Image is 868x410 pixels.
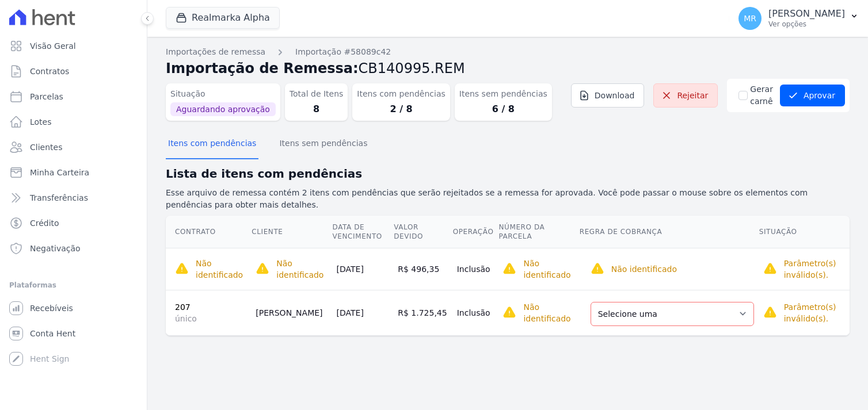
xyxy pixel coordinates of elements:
[579,216,759,248] th: Regra de Cobrança
[729,2,868,35] button: MR [PERSON_NAME] Ver opções
[359,60,465,76] span: CB140995.REM
[30,91,63,102] span: Parcelas
[784,301,845,324] p: Parâmetro(s) inválido(s).
[166,216,251,248] th: Contrato
[251,216,332,248] th: Cliente
[780,85,845,106] button: Aprovar
[5,110,142,133] a: Lotes
[290,102,344,116] dd: 8
[750,83,773,108] label: Gerar carnê
[452,290,498,335] td: Inclusão
[276,258,327,281] p: Não identificado
[357,102,445,116] dd: 2 / 8
[5,237,142,260] a: Negativação
[166,46,850,58] nav: Breadcrumb
[523,301,574,324] p: Não identificado
[393,290,452,335] td: R$ 1.725,45
[30,217,59,229] span: Crédito
[30,328,75,339] span: Conta Hent
[653,83,718,108] a: Rejeitar
[30,141,62,153] span: Clientes
[332,290,394,335] td: [DATE]
[5,161,142,184] a: Minha Carteira
[30,243,81,254] span: Negativação
[784,258,845,281] p: Parâmetro(s) inválido(s).
[393,216,452,248] th: Valor devido
[768,8,845,20] p: [PERSON_NAME]
[5,212,142,235] a: Crédito
[452,248,498,290] td: Inclusão
[30,66,69,77] span: Contratos
[30,116,52,128] span: Lotes
[459,88,547,100] dt: Itens sem pendências
[170,102,276,116] span: Aguardando aprovação
[768,20,845,29] p: Ver opções
[759,216,850,248] th: Situação
[459,102,547,116] dd: 6 / 8
[295,46,391,58] a: Importação #58089c42
[5,186,142,209] a: Transferências
[5,35,142,58] a: Visão Geral
[357,88,445,100] dt: Itens com pendências
[332,248,394,290] td: [DATE]
[744,14,756,22] span: MR
[175,302,191,312] a: 207
[277,129,370,159] button: Itens sem pendências
[166,58,850,79] h2: Importação de Remessa:
[452,216,498,248] th: Operação
[30,40,76,52] span: Visão Geral
[5,60,142,83] a: Contratos
[30,302,73,314] span: Recebíveis
[196,258,246,281] p: Não identificado
[332,216,394,248] th: Data de Vencimento
[5,297,142,320] a: Recebíveis
[175,313,246,324] span: único
[498,216,578,248] th: Número da Parcela
[5,322,142,345] a: Conta Hent
[290,88,344,100] dt: Total de Itens
[251,290,332,335] td: [PERSON_NAME]
[166,129,258,159] button: Itens com pendências
[611,263,677,275] p: Não identificado
[166,46,265,58] a: Importações de remessa
[523,258,574,281] p: Não identificado
[166,7,280,29] button: Realmarka Alpha
[30,167,89,178] span: Minha Carteira
[5,136,142,159] a: Clientes
[170,88,276,100] dt: Situação
[9,278,138,292] div: Plataformas
[571,83,645,108] a: Download
[166,187,850,211] p: Esse arquivo de remessa contém 2 itens com pendências que serão rejeitados se a remessa for aprov...
[393,248,452,290] td: R$ 496,35
[30,192,88,204] span: Transferências
[5,85,142,108] a: Parcelas
[166,165,850,182] h2: Lista de itens com pendências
